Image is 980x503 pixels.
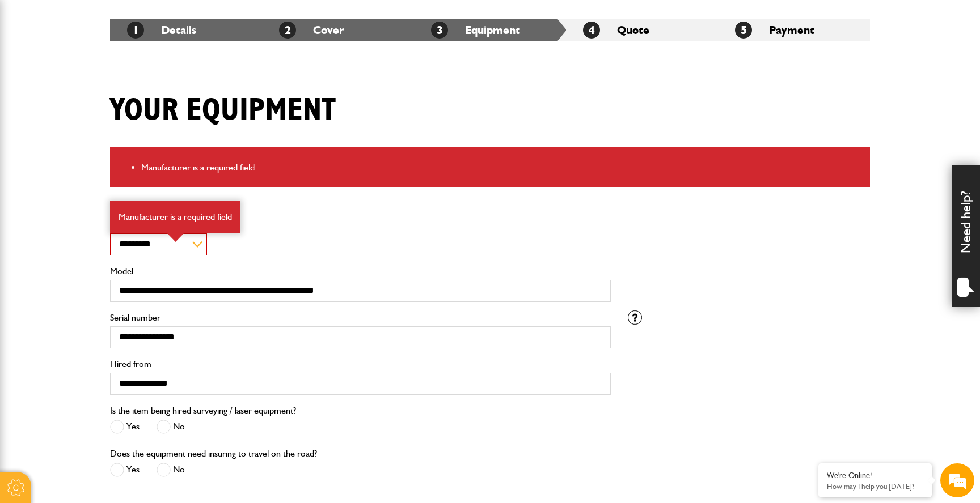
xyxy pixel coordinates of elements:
[157,420,185,434] label: No
[141,160,861,175] li: Manufacturer is a required field
[110,463,140,477] label: Yes
[718,19,870,41] li: Payment
[110,313,611,322] label: Serial number
[583,22,600,39] span: 4
[827,482,923,491] p: How may I help you today?
[952,165,980,307] div: Need help?
[110,204,611,214] p: Equipment
[735,22,752,39] span: 5
[566,19,718,41] li: Quote
[110,360,611,369] label: Hired from
[110,220,611,229] label: Manufacturer
[414,19,566,41] li: Equipment
[110,406,296,415] label: Is the item being hired surveying / laser equipment?
[279,22,296,39] span: 2
[279,23,344,37] a: 2Cover
[110,420,140,434] label: Yes
[110,201,240,233] div: Manufacturer is a required field
[110,267,611,276] label: Model
[431,22,448,39] span: 3
[110,92,336,130] h1: Your equipment
[127,23,196,37] a: 1Details
[127,22,144,39] span: 1
[167,233,184,242] img: error-box-arrow.svg
[110,449,317,458] label: Does the equipment need insuring to travel on the road?
[157,463,185,477] label: No
[827,471,923,480] div: We're Online!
